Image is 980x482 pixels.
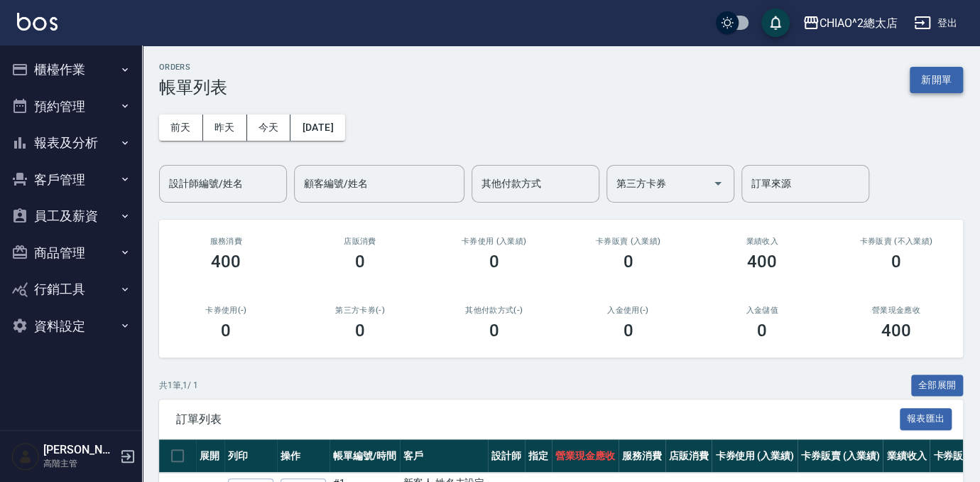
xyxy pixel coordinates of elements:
button: 員工及薪資 [6,198,136,235]
img: Person [11,442,40,471]
h2: 第三方卡券(-) [310,306,410,315]
th: 店販消費 [665,439,712,473]
button: 報表及分析 [6,124,136,161]
button: 資料設定 [6,308,136,345]
button: 報表匯出 [900,408,952,430]
h2: ORDERS [159,63,227,72]
button: 今天 [247,114,291,141]
th: 客戶 [400,439,489,473]
h5: [PERSON_NAME] [43,443,116,457]
th: 展開 [196,439,224,473]
h2: 業績收入 [712,237,812,246]
button: 昨天 [203,114,247,141]
th: 卡券使用 (入業績) [712,439,797,473]
button: 客戶管理 [6,161,136,198]
h2: 卡券販賣 (入業績) [578,237,678,246]
th: 服務消費 [619,439,665,473]
button: 登出 [908,10,963,36]
button: Open [707,172,729,195]
th: 卡券販賣 (入業績) [797,439,883,473]
h3: 0 [221,321,231,341]
th: 營業現金應收 [552,439,619,473]
span: 訂單列表 [176,412,900,427]
th: 列印 [224,439,277,473]
h3: 0 [623,252,633,272]
button: 前天 [159,114,203,141]
button: 全部展開 [911,375,964,397]
img: Logo [17,13,58,31]
th: 設計師 [488,439,525,473]
button: save [761,9,790,37]
h3: 0 [489,252,499,272]
button: 行銷工具 [6,271,136,308]
h2: 營業現金應收 [846,306,946,315]
button: 預約管理 [6,88,136,125]
h2: 其他付款方式(-) [444,306,544,315]
h2: 卡券使用 (入業績) [444,237,544,246]
h2: 入金儲值 [712,306,812,315]
h3: 400 [747,252,777,272]
h3: 0 [489,321,499,341]
h2: 入金使用(-) [578,306,678,315]
button: 櫃檯作業 [6,51,136,88]
button: 新開單 [910,67,963,93]
th: 操作 [277,439,330,473]
h3: 0 [623,321,633,341]
div: CHIAO^2總太店 [820,14,898,32]
button: 商品管理 [6,235,136,272]
a: 報表匯出 [900,412,952,425]
p: 高階主管 [43,457,116,470]
h2: 卡券使用(-) [176,306,276,315]
h3: 0 [891,252,901,272]
h3: 0 [355,252,365,272]
h3: 400 [881,321,911,341]
h3: 0 [355,321,365,341]
h2: 卡券販賣 (不入業績) [846,237,946,246]
p: 共 1 筆, 1 / 1 [159,379,198,392]
button: CHIAO^2總太店 [797,9,903,38]
h3: 帳單列表 [159,77,227,97]
th: 業績收入 [883,439,930,473]
button: [DATE] [290,114,344,141]
h3: 400 [211,252,241,272]
h3: 服務消費 [176,237,276,246]
h3: 0 [757,321,767,341]
a: 新開單 [910,73,963,86]
h2: 店販消費 [310,237,410,246]
th: 指定 [525,439,552,473]
th: 帳單編號/時間 [330,439,400,473]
